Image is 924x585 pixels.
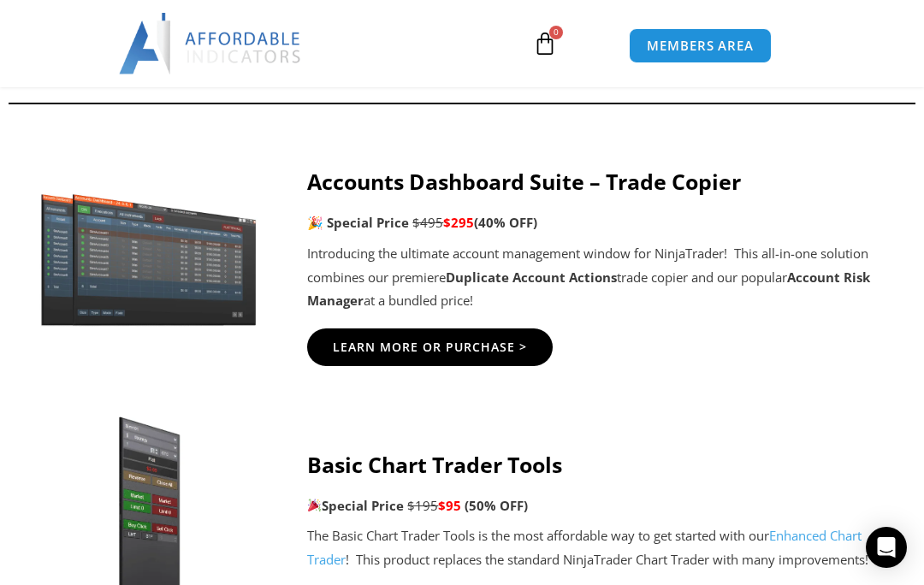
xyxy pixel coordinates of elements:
span: Learn More Or Purchase > [333,341,527,353]
strong: Basic Chart Trader Tools [307,450,562,479]
strong: Special Price [307,497,404,514]
b: (40% OFF) [474,214,537,231]
span: $195 [407,497,438,514]
span: $295 [443,214,474,231]
p: The Basic Chart Trader Tools is the most affordable way to get started with our ! This product re... [307,524,890,572]
a: MEMBERS AREA [629,28,772,63]
span: $495 [412,214,443,231]
a: 0 [507,19,583,68]
span: 0 [549,26,563,39]
span: (50% OFF) [465,497,528,514]
strong: Accounts Dashboard Suite – Trade Copier [307,167,741,196]
div: Open Intercom Messenger [866,527,907,568]
span: MEMBERS AREA [647,39,754,52]
img: 🎉 [308,499,321,511]
img: Screenshot 2024-11-20 151221 | Affordable Indicators – NinjaTrader [34,188,264,328]
a: Learn More Or Purchase > [307,328,553,366]
a: Enhanced Chart Trader [307,527,862,568]
span: $95 [438,497,461,514]
strong: 🎉 Special Price [307,214,409,231]
strong: Duplicate Account Actions [446,269,617,286]
p: Introducing the ultimate account management window for NinjaTrader! This all-in-one solution comb... [307,242,890,314]
img: LogoAI | Affordable Indicators – NinjaTrader [119,13,303,74]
